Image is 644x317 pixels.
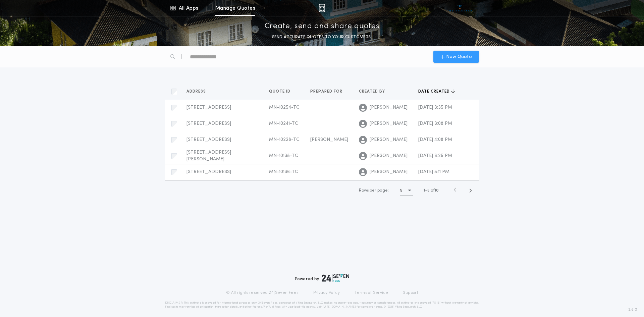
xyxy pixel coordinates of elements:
[628,307,637,313] span: 3.8.0
[418,88,455,95] button: Date created
[165,301,479,309] p: DISCLAIMER: This estimate is provided for informational purposes only. 24|Seven Fees, a product o...
[265,21,380,32] p: Create, send and share quotes
[424,189,425,193] span: 1
[418,89,451,94] span: Date created
[418,153,452,158] span: [DATE] 6:25 PM
[269,121,298,126] span: MN-10241-TC
[418,169,449,174] span: [DATE] 5:11 PM
[269,105,300,110] span: MN-10254-TC
[269,89,292,94] span: Quote ID
[295,274,349,282] div: Powered by
[310,89,344,94] span: Prepared for
[359,88,390,95] button: Created by
[269,169,298,174] span: MN-10136-TC
[370,104,408,111] span: [PERSON_NAME]
[272,34,372,41] p: SEND ACCURATE QUOTES TO YOUR CUSTOMERS.
[400,185,413,196] button: 5
[186,137,231,142] span: [STREET_ADDRESS]
[322,274,349,282] img: logo
[370,153,408,159] span: [PERSON_NAME]
[370,169,408,175] span: [PERSON_NAME]
[186,88,211,95] button: Address
[418,121,452,126] span: [DATE] 3:08 PM
[370,120,408,127] span: [PERSON_NAME]
[313,290,340,296] a: Privacy Policy
[359,89,386,94] span: Created by
[269,88,296,95] button: Quote ID
[400,187,402,194] h1: 5
[447,5,473,11] img: vs-icon
[323,306,356,308] a: [URL][DOMAIN_NAME]
[186,169,231,174] span: [STREET_ADDRESS]
[269,153,298,158] span: MN-10138-TC
[269,137,300,142] span: MN-10228-TC
[446,53,472,60] span: New Quote
[427,189,430,193] span: 5
[433,51,479,63] button: New Quote
[310,137,348,142] span: [PERSON_NAME]
[186,105,231,110] span: [STREET_ADDRESS]
[355,290,388,296] a: Terms of Service
[403,290,418,296] a: Support
[186,121,231,126] span: [STREET_ADDRESS]
[226,290,299,296] p: © All rights reserved. 24|Seven Fees
[319,4,325,12] img: img
[370,137,408,143] span: [PERSON_NAME]
[431,188,439,194] span: of 10
[418,105,452,110] span: [DATE] 3:35 PM
[359,189,389,193] span: Rows per page:
[186,89,207,94] span: Address
[418,137,452,142] span: [DATE] 4:08 PM
[186,150,231,162] span: [STREET_ADDRESS][PERSON_NAME]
